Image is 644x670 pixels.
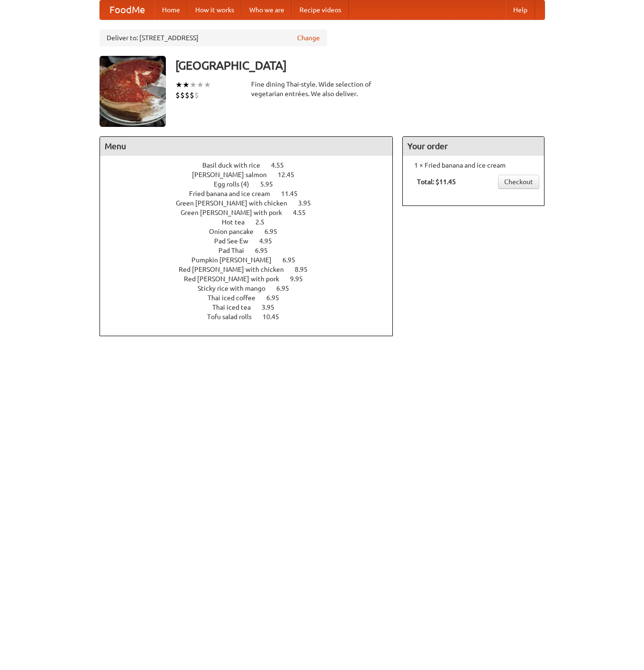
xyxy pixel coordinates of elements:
[185,90,190,100] li: $
[222,218,282,226] a: Hot tea 2.5
[282,256,305,264] span: 6.95
[292,0,349,19] a: Recipe videos
[189,190,280,197] span: Fried banana and ice cream
[417,178,456,186] b: Total: $11.45
[208,294,297,302] a: Thai iced coffee 6.95
[208,294,265,302] span: Thai iced coffee
[176,199,328,207] a: Green [PERSON_NAME] with chicken 3.95
[295,266,317,273] span: 8.95
[100,29,327,46] div: Deliver to: [STREET_ADDRESS]
[204,80,211,90] li: ★
[189,190,315,197] a: Fried banana and ice cream 11.45
[263,313,289,321] span: 10.45
[260,180,282,188] span: 5.95
[297,33,320,43] a: Change
[190,90,194,100] li: $
[278,171,304,179] span: 12.45
[271,161,293,169] span: 4.55
[255,218,274,226] span: 2.5
[266,294,289,302] span: 6.95
[222,218,254,226] span: Hot tea
[175,80,182,90] li: ★
[154,0,188,19] a: Home
[212,304,292,311] a: Thai iced tea 3.95
[298,199,320,207] span: 3.95
[209,228,295,235] a: Onion pancake 6.95
[214,180,290,188] a: Egg rolls (4) 5.95
[179,266,293,273] span: Red [PERSON_NAME] with chicken
[176,199,297,207] span: Green [PERSON_NAME] with chicken
[191,256,313,264] a: Pumpkin [PERSON_NAME] 6.95
[293,209,315,216] span: 4.55
[207,313,297,321] a: Tofu salad rolls 10.45
[214,237,258,245] span: Pad See Ew
[290,275,312,283] span: 9.95
[180,90,185,100] li: $
[218,247,254,254] span: Pad Thai
[184,275,289,283] span: Red [PERSON_NAME] with pork
[262,304,284,311] span: 3.95
[190,80,197,90] li: ★
[506,0,535,19] a: Help
[194,90,199,100] li: $
[498,175,539,189] a: Checkout
[202,161,270,169] span: Basil duck with rice
[192,171,312,179] a: [PERSON_NAME] salmon 12.45
[182,80,190,90] li: ★
[214,237,290,245] a: Pad See Ew 4.95
[242,0,292,19] a: Who we are
[191,256,281,264] span: Pumpkin [PERSON_NAME]
[212,304,260,311] span: Thai iced tea
[179,266,325,273] a: Red [PERSON_NAME] with chicken 8.95
[198,285,307,292] a: Sticky rice with mango 6.95
[175,90,180,100] li: $
[198,285,275,292] span: Sticky rice with mango
[188,0,242,19] a: How it works
[218,247,285,254] a: Pad Thai 6.95
[408,161,539,170] li: 1 × Fried banana and ice cream
[100,56,166,127] img: angular.jpg
[175,56,545,75] h3: [GEOGRAPHIC_DATA]
[276,285,299,292] span: 6.95
[184,275,320,283] a: Red [PERSON_NAME] with pork 9.95
[209,228,263,235] span: Onion pancake
[259,237,281,245] span: 4.95
[181,209,323,216] a: Green [PERSON_NAME] with pork 4.55
[281,190,307,197] span: 11.45
[207,313,261,321] span: Tofu salad rolls
[202,161,301,169] a: Basil duck with rice 4.55
[100,137,393,156] h4: Menu
[264,228,287,235] span: 6.95
[192,171,276,179] span: [PERSON_NAME] salmon
[214,180,259,188] span: Egg rolls (4)
[255,247,277,254] span: 6.95
[181,209,291,216] span: Green [PERSON_NAME] with pork
[100,0,154,19] a: FoodMe
[403,137,544,156] h4: Your order
[197,80,204,90] li: ★
[251,80,393,98] div: Fine dining Thai-style. Wide selection of vegetarian entrées. We also deliver.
